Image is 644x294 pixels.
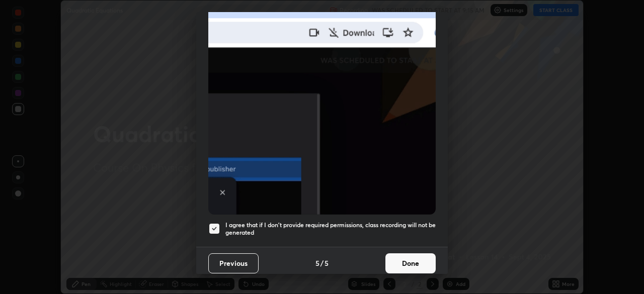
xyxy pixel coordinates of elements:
[208,253,259,273] button: Previous
[320,258,324,268] h4: /
[325,258,329,268] h4: 5
[315,258,319,268] h4: 5
[225,221,436,237] h5: I agree that if I don't provide required permissions, class recording will not be generated
[385,253,436,273] button: Done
